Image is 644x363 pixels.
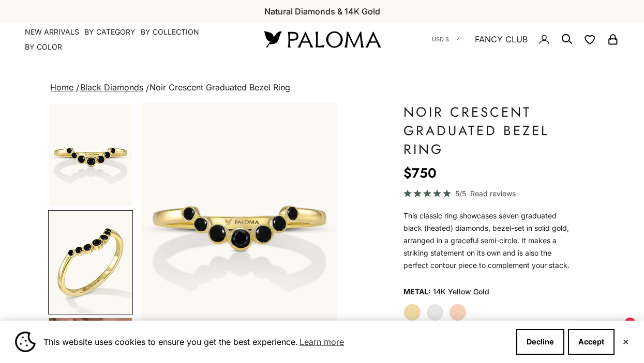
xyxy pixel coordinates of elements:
[49,211,132,313] img: #YellowGold
[25,27,79,37] a: NEW ARRIVALS
[432,23,619,56] nav: Secondary navigation
[141,103,337,344] div: Item 1 of 18
[455,187,466,199] span: 5/5
[141,103,337,344] img: #YellowGold
[264,5,380,18] p: Natural Diamonds & 14K Gold
[403,211,570,270] span: This classic ring showcases seven graduated black (heated) diamonds, bezel-set in solid gold, arr...
[475,33,528,46] a: FANCY CLUB
[50,82,73,92] a: Home
[149,82,290,92] span: Noir Crescent Graduated Bezel Ring
[25,27,239,52] nav: Primary navigation
[433,284,489,299] variant-option-value: 14K Yellow Gold
[48,210,133,314] button: Go to item 2
[48,103,133,207] button: Go to item 1
[298,334,346,350] a: Learn more
[403,187,570,199] a: 5/5 Read reviews
[80,82,143,92] a: Black Diamonds
[141,27,199,37] summary: By Collection
[15,332,36,352] img: Cookie banner
[403,163,437,183] sale-price: $750
[84,27,136,37] summary: By Category
[568,329,615,355] button: Accept
[403,284,431,299] legend: Metal:
[622,339,629,345] button: Close
[432,35,449,44] span: USD $
[403,103,570,159] h1: Noir Crescent Graduated Bezel Ring
[43,334,508,350] span: This website uses cookies to ensure you get the best experience.
[470,187,516,199] span: Read reviews
[48,81,595,95] nav: breadcrumbs
[516,329,564,355] button: Decline
[49,104,132,206] img: #YellowGold
[25,42,62,52] summary: By Color
[432,35,459,44] button: USD $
